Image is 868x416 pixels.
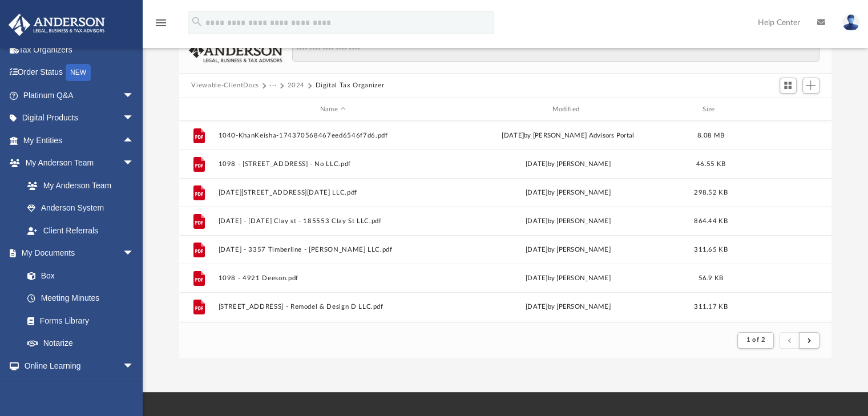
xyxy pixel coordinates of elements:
a: My Anderson Team [16,174,140,197]
div: [DATE] by [PERSON_NAME] [453,159,683,169]
span: arrow_drop_down [123,152,146,175]
a: Order StatusNEW [8,61,151,84]
a: Tax Organizers [8,38,151,61]
button: 1 of 2 [737,332,773,348]
span: arrow_drop_down [123,84,146,107]
button: [DATE][STREET_ADDRESS][DATE] LLC.pdf [218,189,448,196]
span: arrow_drop_down [123,354,146,378]
a: My Anderson Teamarrow_drop_down [8,152,146,175]
button: [DATE] - 3357 Timberline - [PERSON_NAME] LLC.pdf [218,246,448,253]
button: 1098 - 4921 Deeson.pdf [218,274,448,282]
span: 311.65 KB [694,247,727,253]
span: 1 of 2 [746,337,765,343]
div: Modified [453,104,683,115]
button: Switch to Grid View [780,78,797,94]
div: [DATE] by [PERSON_NAME] [453,273,683,284]
button: Add [802,78,819,94]
button: Viewable-ClientDocs [191,80,259,91]
div: Name [217,104,447,115]
i: menu [154,16,168,30]
div: [DATE] by [PERSON_NAME] [453,302,683,312]
span: 8.08 MB [697,132,724,139]
span: 46.55 KB [696,161,725,167]
button: 1098 - [STREET_ADDRESS] - No LLC.pdf [218,160,448,168]
span: 311.17 KB [694,304,727,310]
span: 298.52 KB [694,189,727,196]
button: [STREET_ADDRESS] - Remodel & Design D LLC.pdf [218,303,448,310]
a: Box [16,264,140,287]
a: Platinum Q&Aarrow_drop_down [8,84,151,107]
div: [DATE] by [PERSON_NAME] [453,188,683,198]
input: Search files and folders [292,40,819,62]
span: 56.9 KB [698,275,723,281]
span: arrow_drop_down [123,242,146,265]
a: menu [154,22,168,30]
a: Notarize [16,332,146,355]
button: [DATE] - [DATE] Clay st - 185553 Clay St LLC.pdf [218,217,448,225]
a: Courses [16,377,146,400]
a: My Entitiesarrow_drop_up [8,129,151,152]
a: Forms Library [16,309,140,332]
a: Online Learningarrow_drop_down [8,354,146,377]
a: My Documentsarrow_drop_down [8,242,146,265]
span: arrow_drop_up [123,129,146,152]
div: Size [688,104,733,115]
a: Digital Productsarrow_drop_down [8,107,151,130]
button: ··· [269,80,277,91]
div: [DATE] by [PERSON_NAME] [453,216,683,227]
div: [DATE] by [PERSON_NAME] Advisors Portal [453,131,683,141]
span: arrow_drop_down [123,107,146,130]
div: NEW [66,64,91,81]
div: [DATE] by [PERSON_NAME] [453,245,683,255]
div: id [738,104,818,115]
img: Anderson Advisors Platinum Portal [5,14,108,36]
button: 1040-KhanKeisha-174370568467eed6546f7d6.pdf [218,132,448,139]
span: 864.44 KB [694,218,727,224]
button: Digital Tax Organizer [315,80,384,91]
i: search [191,15,203,28]
div: grid [179,121,832,322]
a: Client Referrals [16,219,146,242]
button: 2024 [287,80,305,91]
img: User Pic [842,14,859,31]
div: id [184,104,212,115]
a: Anderson System [16,197,146,220]
a: Meeting Minutes [16,287,146,310]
